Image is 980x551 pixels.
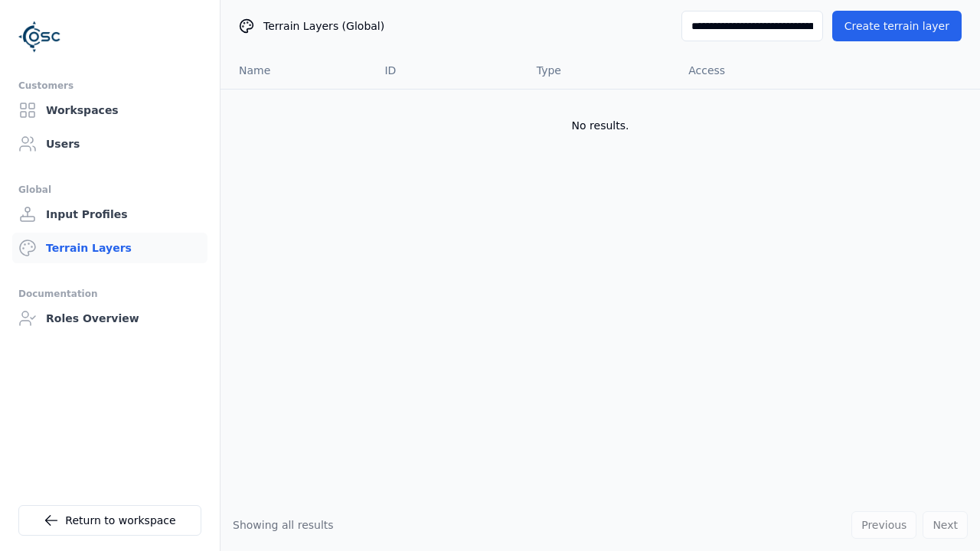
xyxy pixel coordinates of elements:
a: Users [12,129,207,159]
img: Logo [18,15,61,58]
div: Documentation [18,285,201,303]
span: Terrain Layers (Global) [263,18,384,34]
button: Create terrain layer [832,11,962,41]
td: No results. [220,89,980,162]
a: Return to workspace [18,505,201,536]
a: Roles Overview [12,303,207,334]
a: Input Profiles [12,199,207,230]
div: Customers [18,77,201,95]
span: Showing all results [233,519,334,531]
a: Terrain Layers [12,233,207,263]
a: Workspaces [12,95,207,126]
div: Global [18,181,201,199]
th: ID [372,52,524,89]
th: Access [676,52,828,89]
th: Name [220,52,372,89]
th: Type [524,52,676,89]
